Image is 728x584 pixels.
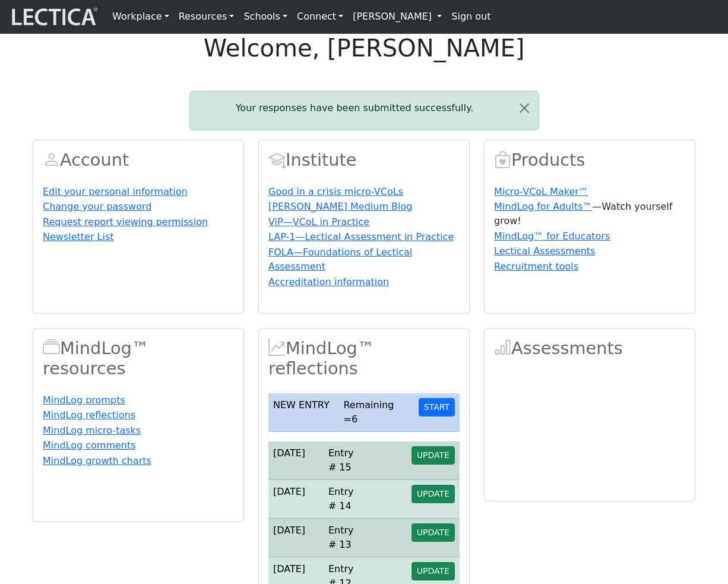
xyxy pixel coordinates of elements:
[268,231,454,242] a: LAP-1—Lectical Assessment in Practice
[412,485,455,503] button: UPDATE
[510,91,539,125] button: Close
[43,201,151,212] a: Change your password
[268,216,369,228] a: ViP—VCoL in Practice
[43,455,151,466] a: MindLog growth charts
[43,440,136,451] a: MindLog comments
[200,101,510,115] p: Your responses have been submitted successfully.
[412,446,455,465] button: UPDATE
[273,525,305,536] span: [DATE]
[412,523,455,542] button: UPDATE
[43,216,208,228] a: Request report viewing permission
[447,5,495,29] a: Sign out
[239,5,292,29] a: Schools
[273,563,305,574] span: [DATE]
[494,200,685,228] p: —Watch yourself grow!
[348,5,447,29] a: [PERSON_NAME]
[494,150,511,170] span: Products
[324,479,366,518] td: Entry # 14
[43,150,234,171] h2: Account
[43,425,141,436] a: MindLog micro-tasks
[417,489,450,498] span: UPDATE
[417,450,450,460] span: UPDATE
[324,518,366,557] td: Entry # 13
[107,5,174,29] a: Workplace
[419,398,455,416] button: START
[43,394,125,406] a: MindLog prompts
[174,5,239,29] a: Resources
[494,261,578,272] a: Recruitment tools
[268,338,286,358] span: MindLog
[417,566,450,576] span: UPDATE
[494,338,685,359] h2: Assessments
[494,201,592,212] a: MindLog for Adults™
[324,441,366,480] td: Entry # 15
[43,338,60,358] span: MindLog™ resources
[494,150,685,171] h2: Products
[268,150,460,171] h2: Institute
[268,393,338,432] td: NEW ENTRY
[268,201,412,212] a: [PERSON_NAME] Medium Blog
[494,231,610,242] a: MindLog™ for Educators
[494,186,588,197] a: Micro-VCoL Maker™
[268,186,403,197] a: Good in a crisis micro-VCoLs
[412,562,455,580] button: UPDATE
[273,486,305,497] span: [DATE]
[494,338,511,358] span: Assessments
[43,338,234,379] h2: MindLog™ resources
[273,447,305,459] span: [DATE]
[494,245,595,257] a: Lectical Assessments
[268,247,412,272] a: FOLA—Foundations of Lectical Assessment
[417,528,450,537] span: UPDATE
[43,186,188,197] a: Edit your personal information
[268,150,286,170] span: Account
[43,150,60,170] span: Account
[338,393,413,432] td: Remaining =
[9,5,98,28] img: lecticalive
[268,276,389,288] a: Accreditation information
[292,5,348,29] a: Connect
[43,409,135,421] a: MindLog reflections
[43,231,114,242] a: Newsletter List
[352,413,357,425] span: 6
[268,338,460,379] h2: MindLog™ reflections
